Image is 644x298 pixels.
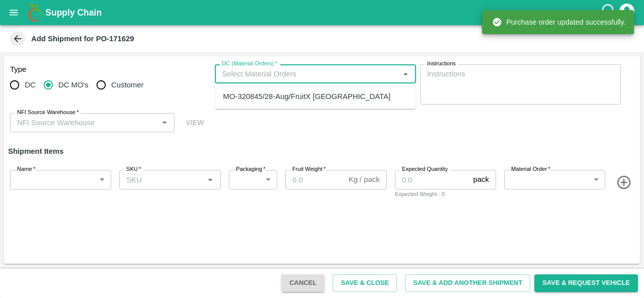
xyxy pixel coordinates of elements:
legend: Type [10,64,26,75]
b: Supply Chain [45,8,102,18]
label: Instructions [427,60,456,68]
div: recipient_type [10,75,211,95]
label: DC (Material Orders) [222,60,277,68]
label: Material Order [511,165,550,173]
button: Open [158,116,171,129]
span: DC [25,79,35,90]
button: Save & Request Vehicle [534,274,638,292]
label: SKU [126,165,141,173]
label: Fruit Weight [292,165,326,173]
label: Name [17,165,35,173]
button: open drawer [2,1,25,24]
input: NFI Source Warehouse [13,116,155,129]
input: SKU [122,173,201,186]
button: Close [399,67,412,80]
p: pack [473,174,489,185]
b: Add Shipment for PO-171629 [31,35,134,43]
input: 0.0 [395,170,469,189]
span: DC MO's [58,79,89,90]
span: Customer [111,79,143,90]
label: Packaging [236,165,266,173]
div: customer-support [600,4,618,22]
input: Select Material Orders [218,67,396,80]
button: Save & Add Another Shipment [405,274,530,292]
div: account of current user [618,2,636,23]
label: Expected Quantity [402,165,448,173]
a: Supply Chain [45,6,600,20]
button: Open [204,173,217,186]
div: Expected Weight : 0 [395,189,496,198]
input: 0.0 [285,170,344,189]
label: NFI Source Warehouse [17,109,78,117]
div: MO-320845/28-Aug/FruitX [GEOGRAPHIC_DATA] [223,91,390,102]
button: Save & Close [333,274,397,292]
img: logo [25,3,45,23]
div: Purchase order updated successfully. [492,13,626,31]
strong: Shipment Items [8,147,64,155]
button: Cancel [281,274,325,292]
